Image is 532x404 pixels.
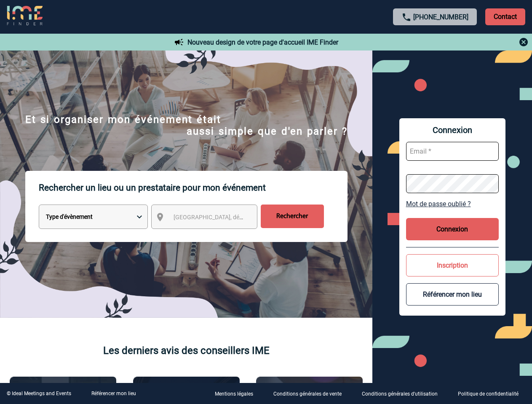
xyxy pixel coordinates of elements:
[406,142,499,161] input: Email *
[406,254,499,276] button: Inscription
[261,205,324,228] input: Rechercher
[208,390,267,398] a: Mentions légales
[406,200,499,208] a: Mot de passe oublié ?
[267,390,355,398] a: Conditions générales de vente
[458,391,519,397] p: Politique de confidentialité
[174,214,291,221] span: [GEOGRAPHIC_DATA], département, région...
[401,12,412,22] img: call-24-px.png
[451,390,532,398] a: Politique de confidentialité
[7,391,71,396] div: © Ideal Meetings and Events
[91,391,136,396] a: Référencer mon lieu
[273,391,342,397] p: Conditions générales de vente
[413,13,468,21] a: [PHONE_NUMBER]
[39,171,348,205] p: Rechercher un lieu ou un prestataire pour mon événement
[215,391,253,397] p: Mentions légales
[406,283,499,306] button: Référencer mon lieu
[406,125,499,135] span: Connexion
[362,391,438,397] p: Conditions générales d'utilisation
[406,218,499,240] button: Connexion
[355,390,451,398] a: Conditions générales d'utilisation
[485,8,525,25] p: Contact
